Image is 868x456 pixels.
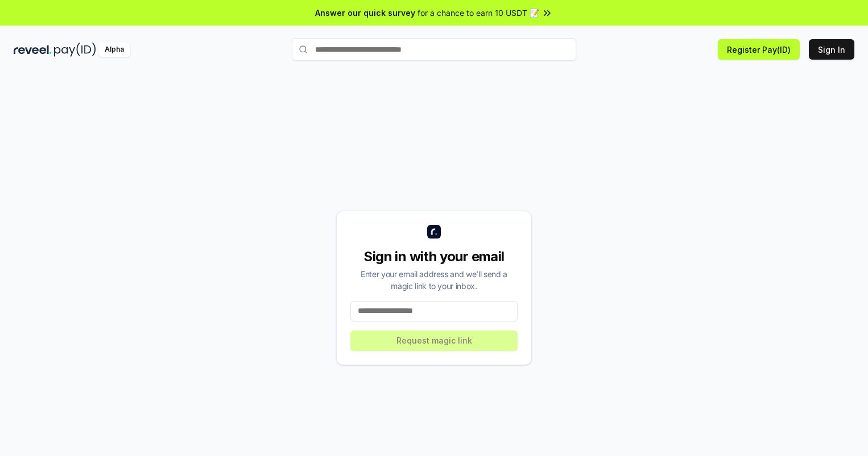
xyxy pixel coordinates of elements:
div: Enter your email address and we’ll send a magic link to your inbox. [350,268,518,292]
button: Register Pay(ID) [718,39,800,60]
span: Answer our quick survey [315,7,415,19]
img: pay_id [54,43,96,57]
div: Sign in with your email [350,248,518,266]
img: logo_small [427,225,441,239]
button: Sign In [809,39,854,60]
img: reveel_dark [14,43,52,57]
span: for a chance to earn 10 USDT 📝 [418,7,539,19]
div: Alpha [98,43,130,57]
